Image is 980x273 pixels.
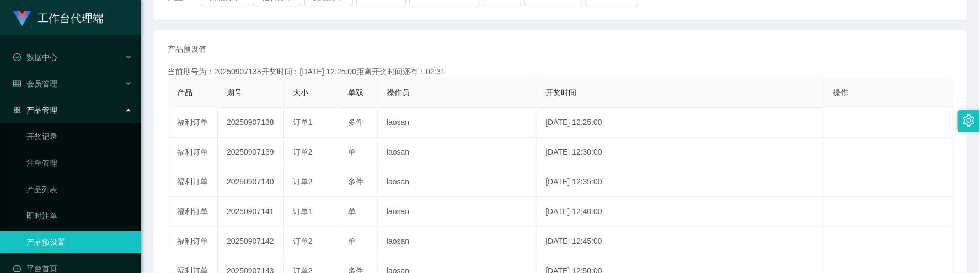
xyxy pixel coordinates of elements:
td: 福利订单 [168,227,218,256]
span: 订单1 [293,118,313,127]
td: 福利订单 [168,167,218,197]
span: 订单2 [293,237,313,245]
i: 图标: appstore-o [13,106,21,114]
h1: 工作台代理端 [38,1,104,36]
span: 产品管理 [13,106,57,114]
td: 福利订单 [168,108,218,138]
div: 当前期号为：20250907138开奖时间：[DATE] 12:25:00距离开奖时间还有：02:31 [168,66,954,78]
a: 工作台代理端 [13,13,104,22]
td: [DATE] 12:40:00 [537,197,824,227]
span: 单 [348,207,356,216]
span: 产品 [177,88,192,97]
span: 多件 [348,177,363,186]
td: 福利订单 [168,138,218,167]
td: [DATE] 12:30:00 [537,138,824,167]
i: 图标: setting [963,114,975,127]
span: 操作 [833,88,848,97]
a: 开奖记录 [26,125,132,148]
a: 即时注单 [26,205,132,227]
span: 大小 [293,88,308,97]
a: 产品列表 [26,178,132,200]
td: laosan [378,227,537,256]
span: 数据中心 [13,53,57,62]
span: 产品预设值 [168,43,206,55]
img: logo.9652507e.png [13,11,31,26]
td: laosan [378,167,537,197]
span: 单双 [348,88,363,97]
span: 多件 [348,118,363,127]
td: [DATE] 12:45:00 [537,227,824,256]
i: 图标: table [13,80,21,88]
td: 20250907141 [218,197,284,227]
td: 20250907138 [218,108,284,138]
span: 操作员 [387,88,410,97]
td: [DATE] 12:35:00 [537,167,824,197]
span: 开奖时间 [545,88,576,97]
td: laosan [378,138,537,167]
td: 20250907139 [218,138,284,167]
a: 注单管理 [26,152,132,174]
span: 会员管理 [13,79,57,88]
a: 产品预设置 [26,231,132,253]
td: 福利订单 [168,197,218,227]
span: 订单1 [293,207,313,216]
td: laosan [378,108,537,138]
span: 期号 [227,88,242,97]
i: 图标: check-circle-o [13,53,21,61]
td: 20250907140 [218,167,284,197]
span: 订单2 [293,177,313,186]
td: 20250907142 [218,227,284,256]
td: [DATE] 12:25:00 [537,108,824,138]
span: 订单2 [293,148,313,156]
span: 单 [348,237,356,245]
span: 单 [348,148,356,156]
td: laosan [378,197,537,227]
